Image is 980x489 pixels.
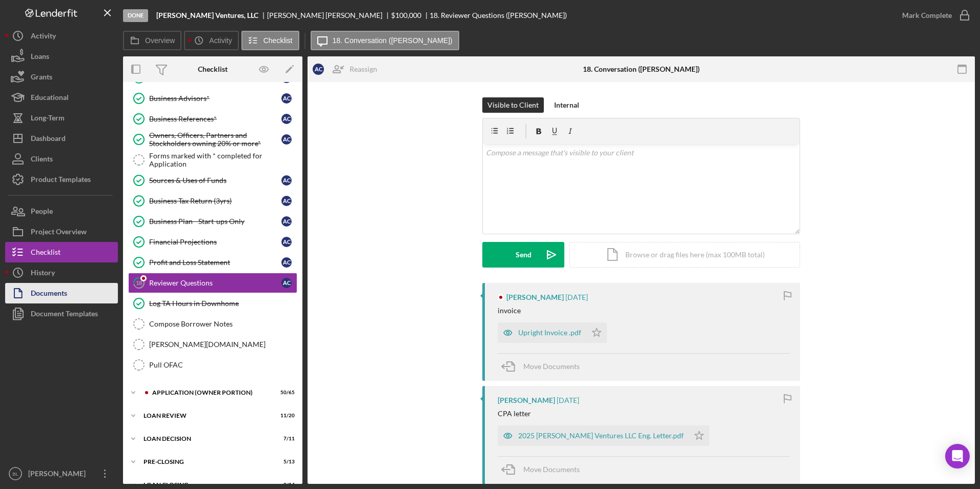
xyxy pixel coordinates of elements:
[184,31,238,50] button: Activity
[263,36,293,45] label: Checklist
[554,97,579,113] div: Internal
[149,320,297,328] div: Compose Borrower Notes
[128,314,297,334] a: Compose Borrower Notes
[149,279,281,287] div: Reviewer Questions
[128,150,297,170] a: Forms marked with * completed for Application
[26,463,92,486] div: [PERSON_NAME]
[391,11,421,19] div: $100,000
[123,31,181,50] button: Overview
[5,201,118,221] button: People
[128,109,297,129] a: Business References*AC
[276,459,295,465] div: 5 / 13
[487,97,539,113] div: Visible to Client
[5,149,118,169] a: Clients
[430,11,567,19] div: 18. Reviewer Questions ([PERSON_NAME])
[152,390,269,396] div: APPLICATION (OWNER PORTION)
[523,362,580,371] span: Move Documents
[902,5,952,26] div: Mark Complete
[31,108,65,131] div: Long-Term
[311,31,459,50] button: 18. Conversation ([PERSON_NAME])
[281,134,292,145] div: A C
[5,46,118,67] button: Loans
[5,67,118,87] button: Grants
[145,36,175,45] label: Overview
[313,64,324,75] div: A C
[549,97,584,113] button: Internal
[128,170,297,191] a: Sources & Uses of FundsAC
[518,432,684,440] div: 2025 [PERSON_NAME] Ventures LLC Eng. Letter.pdf
[128,334,297,355] a: [PERSON_NAME][DOMAIN_NAME]
[557,396,579,404] time: 2025-08-20 19:55
[149,176,281,185] div: Sources & Uses of Funds
[308,59,387,79] button: ACReassign
[498,307,521,315] div: invoice
[5,108,118,128] button: Long-Term
[281,196,292,206] div: A C
[128,232,297,252] a: Financial ProjectionsAC
[5,303,118,324] button: Document Templates
[281,114,292,124] div: A C
[5,463,118,484] button: BL[PERSON_NAME]
[31,283,67,306] div: Documents
[31,262,55,286] div: History
[498,457,590,482] button: Move Documents
[128,191,297,211] a: Business Tax Return (3yrs)AC
[276,413,295,419] div: 11 / 20
[31,128,66,151] div: Dashboard
[5,26,118,46] button: Activity
[128,355,297,375] a: Pull OFAC
[149,361,297,369] div: Pull OFAC
[498,410,531,418] div: CPA letter
[945,444,970,468] div: Open Intercom Messenger
[281,278,292,288] div: A C
[31,67,52,90] div: Grants
[281,93,292,104] div: A C
[892,5,975,26] button: Mark Complete
[209,36,232,45] label: Activity
[31,201,53,224] div: People
[144,482,269,488] div: LOAN CLOSING
[506,293,564,301] div: [PERSON_NAME]
[565,293,588,301] time: 2025-08-21 17:44
[482,242,564,268] button: Send
[5,221,118,242] button: Project Overview
[5,87,118,108] button: Educational
[198,65,228,73] div: Checklist
[149,94,281,103] div: Business Advisors*
[31,149,53,172] div: Clients
[5,262,118,283] a: History
[281,237,292,247] div: A C
[5,242,118,262] button: Checklist
[149,197,281,205] div: Business Tax Return (3yrs)
[31,87,69,110] div: Educational
[144,459,269,465] div: PRE-CLOSING
[31,303,98,327] div: Document Templates
[128,129,297,150] a: Owners, Officers, Partners and Stockholders owning 20% or more*AC
[276,390,295,396] div: 50 / 65
[276,436,295,442] div: 7 / 11
[149,131,281,148] div: Owners, Officers, Partners and Stockholders owning 20% or more*
[128,88,297,109] a: Business Advisors*AC
[123,9,148,22] div: Done
[128,293,297,314] a: Log TA Hours in Downhome
[5,128,118,149] button: Dashboard
[583,65,700,73] div: 18. Conversation ([PERSON_NAME])
[144,436,269,442] div: LOAN DECISION
[267,11,391,19] div: [PERSON_NAME] [PERSON_NAME]
[498,396,555,404] div: [PERSON_NAME]
[5,169,118,190] a: Product Templates
[149,152,297,168] div: Forms marked with * completed for Application
[128,252,297,273] a: Profit and Loss StatementAC
[128,273,297,293] a: 18Reviewer QuestionsAC
[350,59,377,79] div: Reassign
[128,211,297,232] a: Business Plan - Start-ups OnlyAC
[31,242,60,265] div: Checklist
